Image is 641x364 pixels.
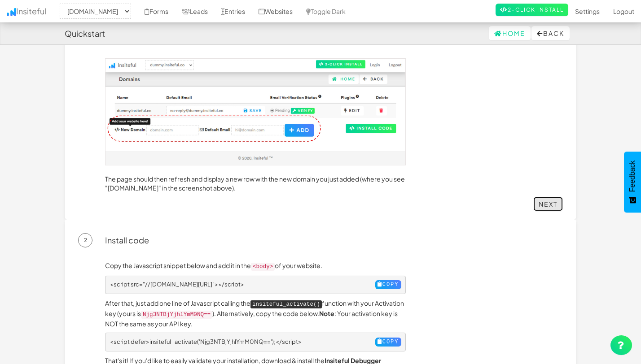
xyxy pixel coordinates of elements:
span: 2 [78,233,92,247]
b: Note [319,309,334,317]
p: The page should then refresh and display a new row with the new domain you just added (where you ... [105,174,406,192]
button: Back [531,26,570,40]
button: Copy [375,338,401,347]
a: 2-Click Install [496,4,568,16]
button: Feedback - Show survey [624,152,641,212]
img: add-domain.jpg [105,58,406,165]
a: Install code [105,235,149,245]
p: After that, just add one line of Javascript calling the function with your Activation key (yours ... [105,299,406,328]
h4: Quickstart [65,29,105,38]
a: Next [533,197,563,211]
code: <body> [251,263,275,271]
code: Njg3NTBjYjhlYmM0NQ== [141,311,212,319]
img: icon.png [7,8,16,16]
span: Feedback [628,160,637,192]
span: <script defer>insiteful_activate('Njg3NTBjYjhlYmM0NQ==');</script> [110,338,302,345]
button: Copy [375,280,401,289]
span: <script src="//[DOMAIN_NAME][URL]"></script> [110,281,244,288]
p: Copy the Javascript snippet below and add it in the of your website. [105,261,406,271]
a: Home [489,26,531,40]
kbd: insiteful_activate() [250,300,322,308]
